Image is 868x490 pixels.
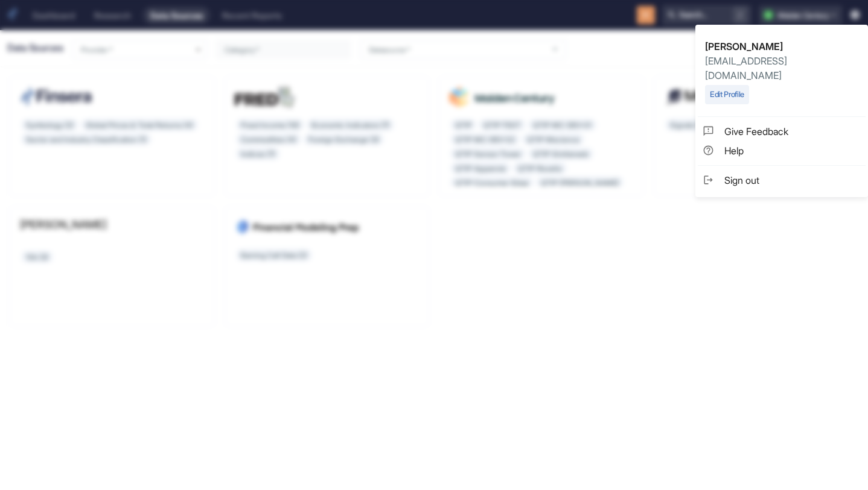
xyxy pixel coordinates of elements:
p: [PERSON_NAME] [705,39,858,54]
a: Edit Profile [705,87,749,99]
span: Sign out [724,173,861,187]
p: [EMAIL_ADDRESS][DOMAIN_NAME] [705,54,858,83]
button: Edit Profile [705,85,749,104]
span: Give Feedback [724,124,861,139]
span: Help [724,143,861,158]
